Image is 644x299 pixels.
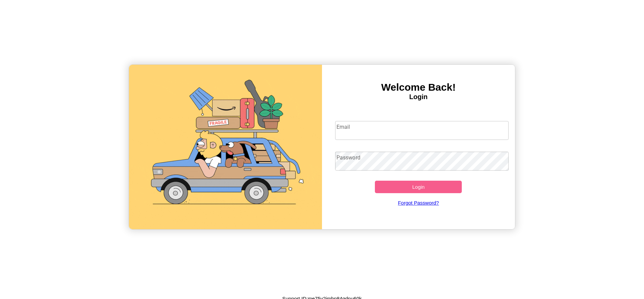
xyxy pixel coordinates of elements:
[322,93,515,101] h4: Login
[332,193,505,212] a: Forgot Password?
[322,82,515,93] h3: Welcome Back!
[375,181,462,193] button: Login
[129,65,322,229] img: gif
